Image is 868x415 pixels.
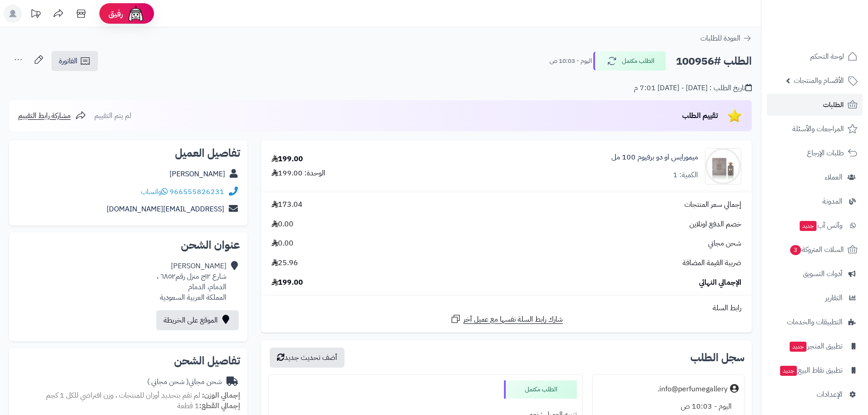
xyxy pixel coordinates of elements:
[767,215,863,236] a: وآتس آبجديد
[700,33,752,44] a: العودة للطلبات
[817,388,842,401] span: الإعدادات
[634,83,752,93] div: تاريخ الطلب : [DATE] - [DATE] 7:01 م
[689,219,741,230] span: خصم الدفع اونلاين
[767,335,863,357] a: تطبيق المتجرجديد
[504,380,577,399] div: الطلب مكتمل
[700,33,740,44] span: العودة للطلبات
[272,277,303,288] span: 199.00
[107,204,224,215] a: [EMAIL_ADDRESS][DOMAIN_NAME]
[177,400,240,411] small: 1 قطعة
[682,110,718,121] span: تقييم الطلب
[16,355,240,366] h2: تفاصيل الشحن
[676,52,752,71] h2: الطلب #100956
[705,148,741,184] img: 1739818862-DSC_3023-1-ff-90x90.jpg
[673,170,698,180] div: الكمية: 1
[823,98,844,111] span: الطلبات
[59,56,77,67] span: الفاتورة
[550,56,592,66] small: اليوم - 10:03 ص
[806,25,859,44] img: logo-2.png
[272,258,298,268] span: 25.96
[708,238,741,249] span: شحن مجاني
[272,238,293,249] span: 0.00
[199,400,240,411] strong: إجمالي القطع:
[272,219,293,230] span: 0.00
[684,200,741,210] span: إجمالي سعر المنتجات
[24,5,47,25] a: تحديثات المنصة
[825,292,842,304] span: التقارير
[789,243,844,256] span: السلات المتروكة
[108,8,123,19] span: رفيق
[141,186,168,197] a: واتساب
[202,390,240,401] strong: إجمالي الوزن:
[593,51,666,71] button: الطلب مكتمل
[699,277,741,288] span: الإجمالي النهائي
[767,239,863,261] a: السلات المتروكة3
[794,74,844,87] span: الأقسام والمنتجات
[767,142,863,164] a: طلبات الإرجاع
[16,240,240,251] h2: عنوان الشحن
[463,314,563,325] span: شارك رابط السلة نفسها مع عميل آخر
[787,316,842,328] span: التطبيقات والخدمات
[825,171,842,184] span: العملاء
[800,221,817,231] span: جديد
[767,94,863,116] a: الطلبات
[767,384,863,405] a: الإعدادات
[46,390,200,401] span: لم تقم بتحديد أوزان للمنتجات ، وزن افتراضي للكل 1 كجم
[767,359,863,381] a: تطبيق نقاط البيعجديد
[767,118,863,140] a: المراجعات والأسئلة
[822,195,842,208] span: المدونة
[767,166,863,188] a: العملاء
[272,154,303,164] div: 199.00
[807,147,844,159] span: طلبات الإرجاع
[683,258,741,268] span: ضريبة القيمة المضافة
[16,148,240,159] h2: تفاصيل العميل
[169,186,224,197] a: 966555826231
[157,261,226,302] div: [PERSON_NAME] شارع ١٢ج منزل رقم٦٨٥٢ ، الدمام، الدمام المملكة العربية السعودية
[272,168,325,179] div: الوحدة: 199.00
[94,110,131,121] span: لم يتم التقييم
[767,190,863,212] a: المدونة
[690,352,745,363] h3: سجل الطلب
[156,310,239,330] a: الموقع على الخريطة
[803,267,842,280] span: أدوات التسويق
[169,169,225,179] a: [PERSON_NAME]
[789,340,842,353] span: تطبيق المتجر
[147,376,189,387] span: ( شحن مجاني )
[779,364,842,377] span: تطبيق نقاط البيع
[767,263,863,285] a: أدوات التسويق
[127,5,145,23] img: ai-face.png
[767,311,863,333] a: التطبيقات والخدمات
[780,366,797,376] span: جديد
[810,50,844,63] span: لوحة التحكم
[18,110,86,121] a: مشاركة رابط التقييم
[450,313,563,325] a: شارك رابط السلة نفسها مع عميل آخر
[18,110,71,121] span: مشاركة رابط التقييم
[790,245,801,255] span: 3
[767,46,863,67] a: لوحة التحكم
[799,219,842,232] span: وآتس آب
[792,123,844,135] span: المراجعات والأسئلة
[657,384,728,395] div: info@perfumegallery.
[611,152,698,163] a: ميمورايس او دو برفيوم 100 مل
[272,200,303,210] span: 173.04
[790,342,806,352] span: جديد
[147,377,222,387] div: شحن مجاني
[265,303,748,313] div: رابط السلة
[767,287,863,309] a: التقارير
[51,51,98,71] a: الفاتورة
[270,348,344,368] button: أضف تحديث جديد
